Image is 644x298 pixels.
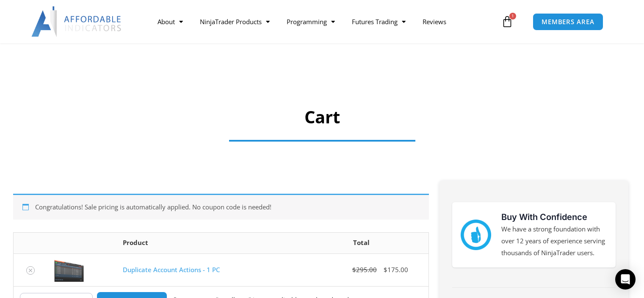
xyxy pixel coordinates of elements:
[149,12,191,31] a: About
[615,269,636,290] div: Open Intercom Messenger
[13,194,429,220] div: Congratulations! Sale pricing is automatically applied. No coupon code is needed!
[542,19,594,25] span: MEMBERS AREA
[149,12,499,31] nav: Menu
[501,211,607,223] h3: Buy With Confidence
[26,266,35,275] a: Remove Duplicate Account Actions - 1 PC from cart
[31,6,122,37] img: LogoAI | Affordable Indicators – NinjaTrader
[294,233,428,253] th: Total
[414,12,455,31] a: Reviews
[191,12,278,31] a: NinjaTrader Products
[384,265,387,274] span: $
[54,258,84,282] img: Screenshot 2024-08-26 15414455555 | Affordable Indicators – NinjaTrader
[123,265,220,274] a: Duplicate Account Actions - 1 PC
[352,265,377,274] bdi: 295.00
[501,223,607,259] p: We have a strong foundation with over 12 years of experience serving thousands of NinjaTrader users.
[41,105,603,129] h1: Cart
[533,13,603,31] a: MEMBERS AREA
[343,12,414,31] a: Futures Trading
[352,265,356,274] span: $
[116,233,294,253] th: Product
[489,9,526,34] a: 1
[461,220,491,250] img: mark thumbs good 43913 | Affordable Indicators – NinjaTrader
[509,13,516,19] span: 1
[278,12,343,31] a: Programming
[384,265,408,274] bdi: 175.00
